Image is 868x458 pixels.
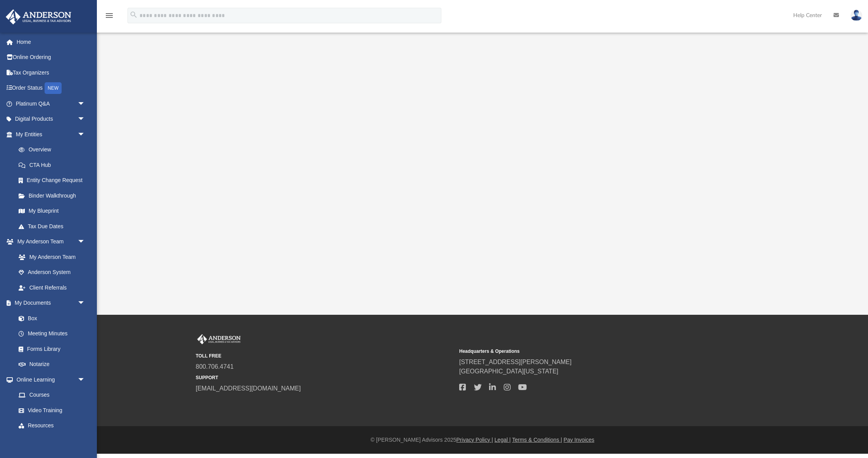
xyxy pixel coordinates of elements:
a: Box [11,311,89,326]
a: Order StatusNEW [5,80,97,96]
div: © [PERSON_NAME] Advisors 2025 [97,436,868,444]
a: Tax Due Dates [11,219,97,234]
span: arrow_drop_down [77,96,93,112]
a: My Documentsarrow_drop_down [5,295,93,311]
a: Courses [11,387,93,403]
i: menu [105,11,114,20]
span: arrow_drop_down [77,372,93,388]
img: User Pic [851,10,862,21]
a: [EMAIL_ADDRESS][DOMAIN_NAME] [196,385,301,392]
a: Anderson System [11,265,93,280]
div: NEW [45,82,62,94]
small: Headquarters & Operations [459,348,717,355]
a: My Anderson Teamarrow_drop_down [5,234,93,250]
a: Pay Invoices [563,437,594,443]
span: arrow_drop_down [77,127,93,142]
a: Meeting Minutes [11,326,93,342]
a: [GEOGRAPHIC_DATA][US_STATE] [459,368,558,375]
span: arrow_drop_down [77,111,93,127]
a: My Blueprint [11,203,93,219]
a: Video Training [11,402,89,418]
a: [STREET_ADDRESS][PERSON_NAME] [459,359,572,365]
a: Notarize [11,357,93,372]
img: Anderson Advisors Platinum Portal [3,9,74,24]
a: Privacy Policy | [456,437,493,443]
a: Binder Walkthrough [11,188,97,203]
a: Online Ordering [5,50,97,65]
a: Overview [11,142,97,158]
a: Legal | [494,437,511,443]
a: Resources [11,418,93,434]
img: Anderson Advisors Platinum Portal [196,334,242,344]
a: CTA Hub [11,157,97,173]
a: Terms & Conditions | [512,437,562,443]
a: Home [5,34,97,50]
a: Tax Organizers [5,65,97,80]
a: Entity Change Request [11,173,97,188]
a: menu [105,15,114,20]
a: My Entitiesarrow_drop_down [5,127,97,142]
a: Platinum Q&Aarrow_drop_down [5,96,97,111]
small: TOLL FREE [196,352,454,359]
a: Forms Library [11,341,89,357]
a: Client Referrals [11,280,93,295]
i: search [129,10,138,19]
small: SUPPORT [196,374,454,381]
a: Digital Productsarrow_drop_down [5,111,97,127]
a: 800.706.4741 [196,363,234,370]
span: arrow_drop_down [77,234,93,250]
a: My Anderson Team [11,249,89,265]
a: Online Learningarrow_drop_down [5,372,93,387]
span: arrow_drop_down [77,295,93,311]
